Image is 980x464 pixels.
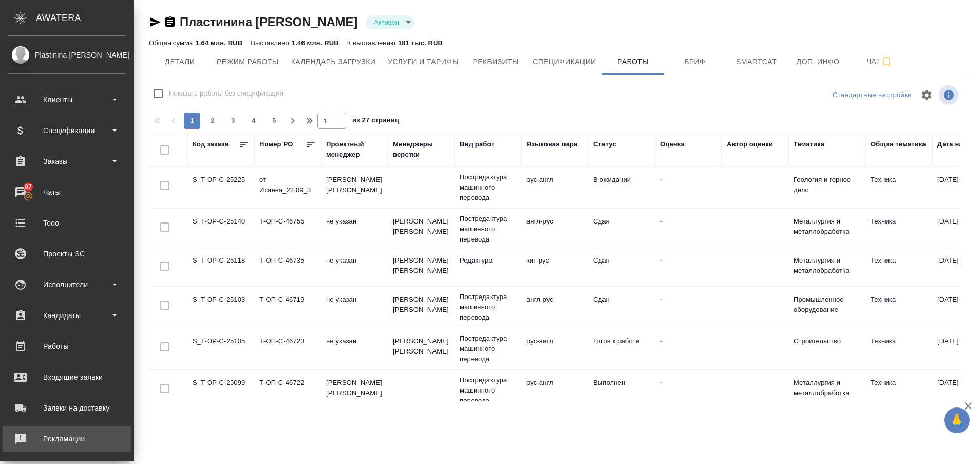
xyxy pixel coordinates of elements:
[366,15,414,29] div: Активен
[225,116,241,126] span: 3
[8,339,126,354] div: Работы
[521,331,588,367] td: рус-англ
[732,55,781,68] span: Smartcat
[588,289,655,325] td: Сдан
[169,88,284,99] span: Показать работы без спецификаций
[8,308,126,323] div: Кандидаты
[593,139,616,150] div: Статус
[521,250,588,286] td: кит-рус
[471,55,520,68] span: Реквизиты
[3,395,131,421] a: Заявки на доставку
[398,39,443,47] p: 181 тыс. RUB
[204,116,221,126] span: 2
[326,139,383,160] div: Проектный менеджер
[259,139,293,150] div: Номер PO
[321,170,388,206] td: [PERSON_NAME] [PERSON_NAME]
[533,55,596,68] span: Спецификации
[193,139,229,150] div: Код заказа
[794,216,860,237] p: Металлургия и металлобработка
[187,170,254,206] td: S_T-OP-C-25225
[865,289,932,325] td: Техника
[660,139,685,150] div: Оценка
[18,182,38,192] span: 97
[871,139,926,150] div: Общая тематика
[460,255,516,266] p: Редактура
[254,331,321,367] td: Т-ОП-С-46723
[246,116,262,126] span: 4
[321,331,388,367] td: не указан
[3,333,131,359] a: Работы
[865,250,932,286] td: Техника
[291,55,376,68] span: Календарь загрузки
[388,55,459,68] span: Услуги и тарифы
[460,292,516,323] p: Постредактура машинного перевода
[521,289,588,325] td: англ-рус
[794,336,860,346] p: Строительство
[794,55,843,68] span: Доп. инфо
[460,375,516,406] p: Постредактура машинного перевода
[660,295,662,303] a: -
[794,378,860,398] p: Металлургия и металлобработка
[217,55,279,68] span: Режим работы
[292,39,339,47] p: 1.46 млн. RUB
[794,139,824,150] div: Тематика
[251,39,292,47] p: Выставлено
[8,215,126,231] div: Todo
[660,217,662,225] a: -
[195,39,242,47] p: 1.64 млн. RUB
[3,426,131,452] a: Рекламации
[660,379,662,386] a: -
[3,364,131,390] a: Входящие заявки
[321,373,388,409] td: [PERSON_NAME] [PERSON_NAME]
[321,289,388,325] td: не указан
[8,123,126,138] div: Спецификации
[187,250,254,286] td: S_T-OP-C-25118
[588,331,655,367] td: Готов к работе
[660,337,662,345] a: -
[149,16,161,28] button: Скопировать ссылку для ЯМессенджера
[660,256,662,264] a: -
[3,210,131,236] a: Todo
[660,176,662,183] a: -
[388,289,455,325] td: [PERSON_NAME] [PERSON_NAME]
[388,331,455,367] td: [PERSON_NAME] [PERSON_NAME]
[8,49,126,61] div: Plastinina [PERSON_NAME]
[865,331,932,367] td: Техника
[321,211,388,247] td: не указан
[588,373,655,409] td: Выполнен
[609,55,658,68] span: Работы
[187,211,254,247] td: S_T-OP-C-25140
[588,170,655,206] td: В ожидании
[460,333,516,364] p: Постредактура машинного перевода
[8,246,126,262] div: Проекты SC
[3,179,131,205] a: 97Чаты
[204,113,221,129] button: 2
[914,83,939,107] span: Настроить таблицу
[246,113,262,129] button: 4
[521,211,588,247] td: англ-рус
[149,39,195,47] p: Общая сумма
[225,113,241,129] button: 3
[393,139,449,160] div: Менеджеры верстки
[8,184,126,200] div: Чаты
[939,85,960,105] span: Посмотреть информацию
[8,431,126,447] div: Рекламации
[521,170,588,206] td: рус-англ
[460,214,516,245] p: Постредактура машинного перевода
[588,211,655,247] td: Сдан
[187,289,254,325] td: S_T-OP-C-25103
[8,92,126,107] div: Клиенты
[352,114,399,129] span: из 27 страниц
[794,175,860,195] p: Геология и горное дело
[460,139,495,150] div: Вид работ
[347,39,398,47] p: К выставлению
[948,410,966,431] span: 🙏
[8,154,126,169] div: Заказы
[254,373,321,409] td: Т-ОП-С-46722
[855,55,904,68] span: Чат
[8,277,126,292] div: Исполнители
[670,55,720,68] span: Бриф
[8,369,126,385] div: Входящие заявки
[460,172,516,203] p: Постредактура машинного перевода
[187,331,254,367] td: S_T-OP-C-25105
